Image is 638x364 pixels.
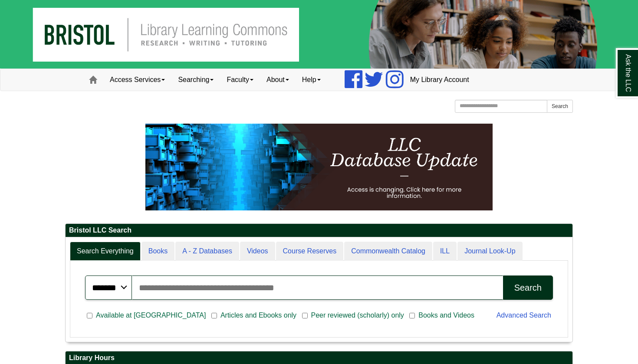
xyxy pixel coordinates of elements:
[415,310,478,321] span: Books and Videos
[514,283,542,293] div: Search
[240,242,275,261] a: Videos
[276,242,344,261] a: Course Reserves
[171,69,220,91] a: Searching
[70,242,141,261] a: Search Everything
[404,69,476,91] a: My Library Account
[547,100,573,113] button: Search
[497,312,551,319] a: Advanced Search
[145,124,493,210] img: HTML tutorial
[217,310,300,321] span: Articles and Ebooks only
[302,312,308,320] input: Peer reviewed (scholarly) only
[457,242,522,261] a: Journal Look-Up
[103,69,171,91] a: Access Services
[66,224,572,237] h2: Bristol LLC Search
[175,242,239,261] a: A - Z Databases
[220,69,260,91] a: Faculty
[87,312,92,320] input: Available at [GEOGRAPHIC_DATA]
[260,69,296,91] a: About
[503,275,553,300] button: Search
[433,242,457,261] a: ILL
[211,312,217,320] input: Articles and Ebooks only
[308,310,408,321] span: Peer reviewed (scholarly) only
[296,69,327,91] a: Help
[92,310,209,321] span: Available at [GEOGRAPHIC_DATA]
[344,242,432,261] a: Commonwealth Catalog
[141,242,174,261] a: Books
[409,312,415,320] input: Books and Videos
